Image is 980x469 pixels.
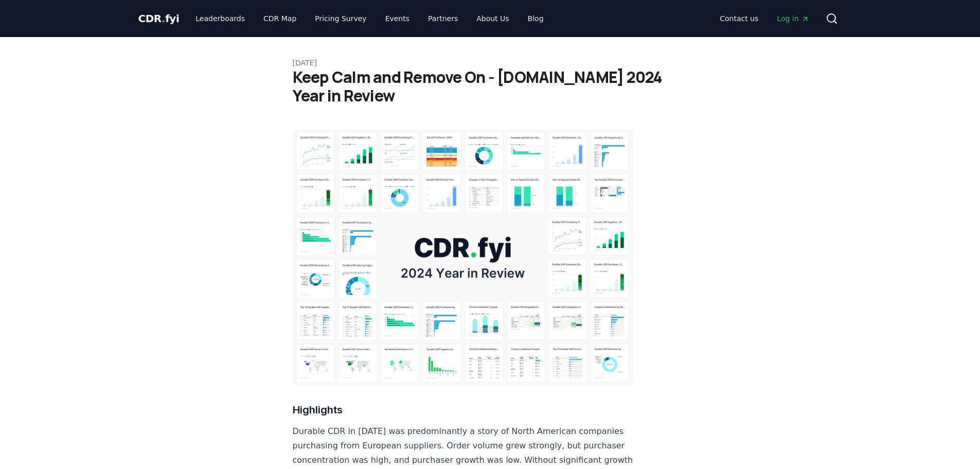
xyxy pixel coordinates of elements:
[138,12,180,25] span: CDR fyi
[162,12,165,25] span: .
[711,9,817,28] nav: Main
[777,13,809,24] span: Log in
[468,9,517,28] a: About Us
[420,9,466,28] a: Partners
[307,9,375,28] a: Pricing Survey
[187,9,253,28] a: Leaderboards
[187,9,551,28] nav: Main
[293,402,633,418] h3: Highlights
[255,9,305,28] a: CDR Map
[293,58,688,68] p: [DATE]
[711,9,767,28] a: Contact us
[138,11,180,26] a: CDR.fyi
[520,9,552,28] a: Blog
[769,9,817,28] a: Log in
[293,130,633,385] img: blog post image
[377,9,418,28] a: Events
[293,68,688,105] h1: Keep Calm and Remove On - [DOMAIN_NAME] 2024 Year in Review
